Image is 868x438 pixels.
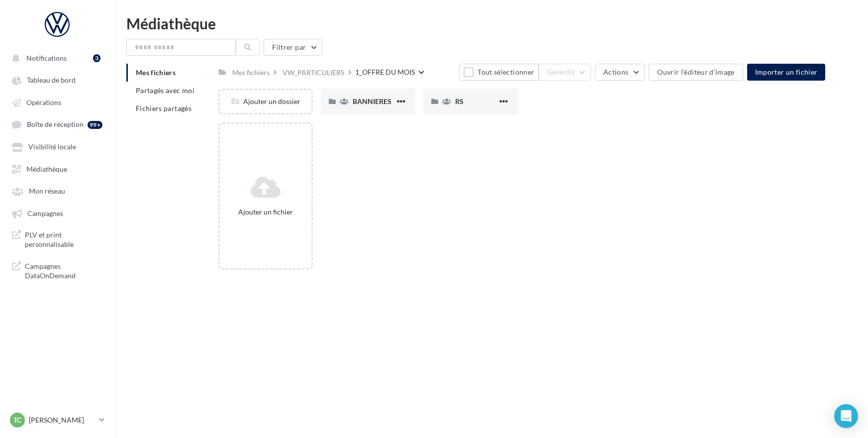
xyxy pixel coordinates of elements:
[29,415,95,425] p: [PERSON_NAME]
[747,64,826,81] button: Importer un fichier
[6,71,108,89] a: Tableau de bord
[29,187,65,196] span: Mon réseau
[25,261,102,281] span: Campagnes DataOnDemand
[6,137,108,155] a: Visibilité locale
[649,64,743,81] button: Ouvrir l'éditeur d'image
[6,160,108,178] a: Médiathèque
[353,97,391,106] span: BANNIERES
[6,49,104,67] button: Notifications 3
[6,257,108,285] a: Campagnes DataOnDemand
[25,230,102,249] span: PLV et print personnalisable
[126,16,856,31] div: Médiathèque
[93,54,100,62] div: 3
[566,68,575,76] span: (0)
[26,98,61,107] span: Opérations
[88,121,102,129] div: 99+
[6,93,108,111] a: Opérations
[27,209,63,218] span: Campagnes
[264,39,322,56] button: Filtrer par
[8,411,106,430] a: TC [PERSON_NAME]
[220,97,311,107] div: Ajouter un dossier
[13,415,21,425] span: TC
[136,104,192,112] span: Fichiers partagés
[28,143,76,151] span: Visibilité locale
[26,54,67,62] span: Notifications
[834,404,858,428] div: Open Intercom Messenger
[6,204,108,222] a: Campagnes
[27,120,84,129] span: Boîte de réception
[136,86,194,95] span: Partagés avec moi
[755,68,818,76] span: Importer un fichier
[283,68,344,78] div: VW_PARTICULIERS
[27,76,76,85] span: Tableau de bord
[539,64,591,81] button: Gérer(0)
[136,68,176,77] span: Mes fichiers
[459,64,539,81] button: Tout sélectionner
[6,115,108,133] a: Boîte de réception 99+
[6,226,108,253] a: PLV et print personnalisable
[224,207,307,217] div: Ajouter un fichier
[603,68,628,76] span: Actions
[455,97,464,106] span: RS
[26,165,67,173] span: Médiathèque
[6,182,108,200] a: Mon réseau
[232,68,270,78] div: Mes fichiers
[595,64,645,81] button: Actions
[355,67,415,77] div: 1_OFFRE DU MOIS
